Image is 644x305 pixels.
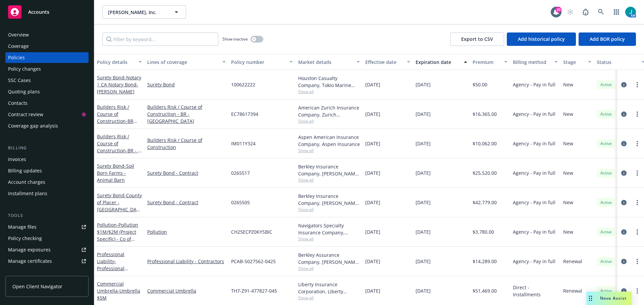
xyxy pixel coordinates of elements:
span: - Soil Born Farms - Animal Barn [97,163,134,183]
a: Manage exposures [5,244,89,255]
a: more [633,228,641,236]
a: more [633,169,641,177]
div: Policy checking [8,233,42,244]
span: $16,365.00 [473,110,497,118]
span: Agency - Pay in full [513,81,555,88]
div: Premium [473,59,500,66]
span: New [563,169,573,176]
span: [DATE] [416,228,431,235]
a: Builders Risk / Course of Construction [97,133,142,168]
a: Search [594,5,608,19]
span: Active [599,111,613,117]
span: [PERSON_NAME], Inc. [108,9,166,16]
span: PCAB-5027562-0425 [231,258,276,265]
a: Manage claims [5,267,89,278]
a: Contacts [5,98,89,108]
a: more [633,199,641,207]
a: circleInformation [620,81,628,89]
div: Effective date [365,59,403,66]
span: Show all [298,207,360,212]
span: Agency - Pay in full [513,228,555,235]
span: Open Client Navigator [12,283,62,290]
button: Add BOR policy [579,32,636,46]
a: Surety Bond [97,74,141,95]
span: Show all [298,148,360,153]
a: more [633,257,641,265]
a: Professional Liability - Contractors [147,258,226,265]
div: Aspen American Insurance Company, Aspen Insurance [298,134,360,148]
div: Lines of coverage [147,59,218,66]
img: photo [625,7,636,17]
div: Overview [8,29,29,40]
div: Installment plans [8,188,47,199]
span: Active [599,82,613,88]
a: Switch app [610,5,623,19]
div: Policy changes [8,64,41,74]
span: TH7-Z91-477827-045 [231,287,277,294]
div: Houston Casualty Company, Tokio Marine HCC [298,75,360,89]
span: - Pollution $1M/$2M (Project Specific) - Co of Placer - [GEOGRAPHIC_DATA] Modernization [97,222,139,263]
span: Show all [298,89,360,94]
a: Manage files [5,222,89,232]
div: Coverage gap analysis [8,121,58,131]
span: [DATE] [416,169,431,176]
span: Add historical policy [518,36,565,42]
div: Berkley Assurance Company, [PERSON_NAME] Corporation, RT Specialty Insurance Services, LLC (RSG S... [298,251,360,265]
div: Manage exposures [8,244,51,255]
a: Billing updates [5,165,89,176]
div: Liberty Insurance Corporation, Liberty Mutual [298,281,360,295]
a: circleInformation [620,140,628,148]
div: Billing updates [8,165,42,176]
div: SSC Cases [8,75,31,86]
a: more [633,81,641,89]
span: [DATE] [365,110,380,118]
span: Show all [298,295,360,301]
span: Show inactive [222,36,248,42]
span: Direct - Installments [513,284,558,298]
div: Tools [5,212,89,219]
span: Active [599,200,613,206]
a: Account charges [5,177,89,187]
div: Account charges [8,177,45,187]
button: Lines of coverage [145,54,228,70]
span: $51,469.00 [473,287,497,294]
span: $14,289.00 [473,258,497,265]
a: Manage certificates [5,256,89,266]
span: [DATE] [365,169,380,176]
a: circleInformation [620,169,628,177]
button: Export to CSV [450,32,504,46]
div: 20 [555,7,561,13]
a: Policies [5,52,89,63]
div: Billing [5,145,89,151]
a: circleInformation [620,110,628,118]
div: Stage [563,59,584,66]
span: 0265517 [231,169,250,176]
div: Berkley Insurance Company, [PERSON_NAME] Corporation [298,193,360,207]
a: Pollution [147,228,226,235]
a: Contract review [5,109,89,120]
button: Effective date [363,54,413,70]
div: Navigators Specialty Insurance Company, Hartford Insurance Group, RT Specialty Insurance Services... [298,222,360,236]
span: [DATE] [365,140,380,147]
a: Coverage [5,41,89,52]
input: Filter by keyword... [102,32,218,46]
button: Policy details [94,54,145,70]
span: Show all [298,118,360,124]
span: $10,062.00 [473,140,497,147]
button: Stage [560,54,594,70]
span: Agency - Pay in full [513,199,555,206]
a: circleInformation [620,287,628,295]
button: Market details [296,54,363,70]
span: Show all [298,177,360,183]
button: Billing method [510,54,560,70]
span: EC78617394 [231,110,258,118]
span: [DATE] [416,81,431,88]
span: [DATE] [365,228,380,235]
a: more [633,287,641,295]
span: Agency - Pay in full [513,169,555,176]
a: Report a Bug [579,5,592,19]
a: circleInformation [620,199,628,207]
a: circleInformation [620,228,628,236]
span: Show all [298,265,360,271]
